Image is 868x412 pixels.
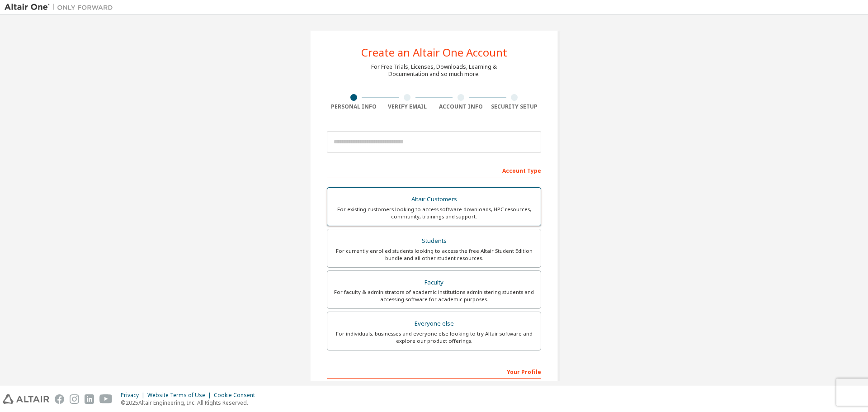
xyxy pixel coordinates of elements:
[5,3,118,12] img: Altair One
[371,63,497,78] div: For Free Trials, Licenses, Downloads, Learning & Documentation and so much more.
[3,394,49,404] img: altair_logo.svg
[434,103,488,110] div: Account Info
[55,394,64,404] img: facebook.svg
[70,394,79,404] img: instagram.svg
[333,276,535,289] div: Faculty
[147,392,214,399] div: Website Terms of Use
[327,103,381,110] div: Personal Info
[381,103,434,110] div: Verify Email
[333,330,535,345] div: For individuals, businesses and everyone else looking to try Altair software and explore our prod...
[488,103,542,110] div: Security Setup
[333,193,535,206] div: Altair Customers
[85,394,94,404] img: linkedin.svg
[333,317,535,330] div: Everyone else
[361,47,507,58] div: Create an Altair One Account
[327,163,541,177] div: Account Type
[333,206,535,220] div: For existing customers looking to access software downloads, HPC resources, community, trainings ...
[333,289,535,303] div: For faculty & administrators of academic institutions administering students and accessing softwa...
[327,364,541,379] div: Your Profile
[121,392,147,399] div: Privacy
[333,235,535,247] div: Students
[99,394,113,404] img: youtube.svg
[121,399,260,407] p: © 2025 Altair Engineering, Inc. All Rights Reserved.
[214,392,260,399] div: Cookie Consent
[333,247,535,262] div: For currently enrolled students looking to access the free Altair Student Edition bundle and all ...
